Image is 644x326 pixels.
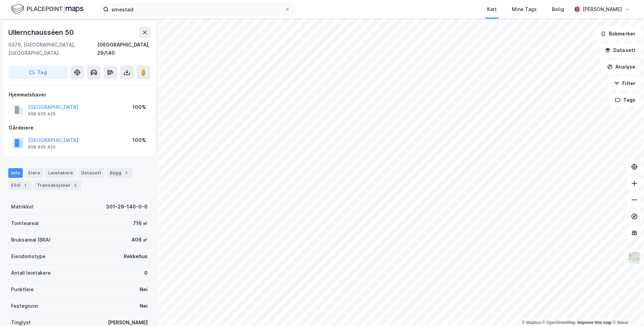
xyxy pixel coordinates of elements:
[22,182,29,189] div: 1
[140,285,148,294] div: Nei
[608,77,641,90] button: Filter
[628,251,641,264] img: Z
[11,269,51,277] div: Antall leietakere
[133,219,148,227] div: 716 ㎡
[72,182,79,189] div: 3
[11,219,39,227] div: Tomteareal
[9,124,150,132] div: Gårdeiere
[610,293,644,326] iframe: Chat Widget
[78,168,104,178] div: Datasett
[8,65,68,79] button: Tag
[26,168,43,178] div: Eiere
[132,136,146,144] div: 100%
[132,103,146,111] div: 100%
[124,252,148,261] div: Rekkehus
[11,252,46,261] div: Eiendomstype
[610,293,644,326] div: Kontrollprogram for chat
[8,27,75,38] div: Ullernchausséen 50
[522,320,541,325] a: Mapbox
[577,320,612,325] a: Improve this map
[28,111,56,117] div: 958 935 420
[8,168,23,178] div: Info
[123,170,130,176] div: 1
[601,60,641,74] button: Analyse
[599,43,641,57] button: Datasett
[8,181,31,190] div: ESG
[11,203,33,211] div: Matrikkel
[512,5,537,13] div: Mine Tags
[11,236,51,244] div: Bruksareal (BRA)
[109,4,285,14] input: Søk på adresse, matrikkel, gårdeiere, leietakere eller personer
[8,41,97,57] div: 0379, [GEOGRAPHIC_DATA], [GEOGRAPHIC_DATA]
[595,27,641,41] button: Bokmerker
[107,168,132,178] div: Bygg
[34,181,81,190] div: Transaksjoner
[542,320,576,325] a: OpenStreetMap
[131,236,148,244] div: 406 ㎡
[11,285,34,294] div: Punktleie
[140,302,148,310] div: Nei
[487,5,497,13] div: Kart
[106,203,148,211] div: 301-29-140-0-0
[97,41,150,57] div: [GEOGRAPHIC_DATA], 29/140
[46,168,76,178] div: Leietakere
[609,93,641,107] button: Tags
[144,269,148,277] div: 0
[583,5,622,13] div: [PERSON_NAME]
[11,302,38,310] div: Festegrunn
[28,144,56,150] div: 958 935 420
[11,3,83,15] img: logo.f888ab2527a4732fd821a326f86c7f29.svg
[9,91,150,99] div: Hjemmelshaver
[552,5,564,13] div: Bolig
